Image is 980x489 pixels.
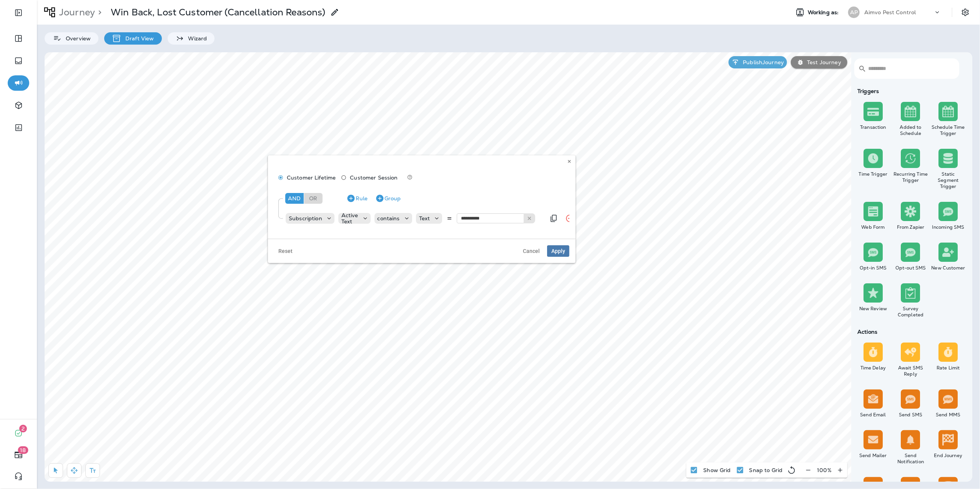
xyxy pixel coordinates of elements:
[740,59,784,65] p: Publish Journey
[893,265,928,271] div: Opt-out SMS
[893,171,928,183] div: Recurring Time Trigger
[56,7,95,18] p: Journey
[931,171,965,190] div: Static Segment Trigger
[289,215,322,221] p: Subscription
[791,56,847,68] button: Test Journey
[562,211,577,226] button: Remove Rule
[111,7,325,18] p: Win Back, Lost Customer (Cancellation Reasons)
[8,5,29,20] button: Expand Sidebar
[703,467,730,473] p: Show Grid
[848,7,860,18] div: AP
[8,426,29,441] button: 2
[19,425,27,432] span: 2
[931,365,965,371] div: Rate Limit
[856,306,890,312] div: New Review
[893,452,928,465] div: Send Notification
[856,452,890,459] div: Send Mailer
[551,248,565,254] span: Apply
[304,193,323,204] div: Or
[893,224,928,230] div: From Zapier
[378,215,400,221] p: contains
[864,9,916,15] p: Aimvo Pest Control
[341,212,358,225] p: Active Text
[856,124,890,130] div: Transaction
[931,452,965,459] div: End Journey
[523,248,540,254] span: Cancel
[856,365,890,371] div: Time Delay
[804,59,841,65] p: Test Journey
[931,412,965,418] div: Send MMS
[350,175,398,181] span: Customer Session
[546,211,561,226] button: Duplicate Rule
[62,35,91,42] p: Overview
[931,224,965,230] div: Incoming SMS
[893,412,928,418] div: Send SMS
[893,365,928,377] div: Await SMS Reply
[547,245,569,257] button: Apply
[856,265,890,271] div: Opt-in SMS
[285,193,304,204] div: And
[931,265,965,271] div: New Customer
[278,248,293,254] span: Reset
[343,192,371,205] button: Rule
[854,329,967,335] div: Actions
[893,124,928,136] div: Added to Schedule
[856,224,890,230] div: Web Form
[185,35,207,42] p: Wizard
[931,124,965,136] div: Schedule Time Trigger
[519,245,544,257] button: Cancel
[8,447,29,462] button: 18
[372,192,404,205] button: Group
[749,467,783,473] p: Snap to Grid
[958,5,972,19] button: Settings
[893,306,928,318] div: Survey Completed
[856,412,890,418] div: Send Email
[18,446,28,454] span: 18
[419,215,430,221] p: Text
[287,175,336,181] span: Customer Lifetime
[854,88,967,94] div: Triggers
[817,467,832,473] p: 100 %
[95,7,101,18] p: >
[729,56,787,68] button: PublishJourney
[856,171,890,177] div: Time Trigger
[274,245,297,257] button: Reset
[808,9,840,16] span: Working as:
[121,35,154,42] p: Draft View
